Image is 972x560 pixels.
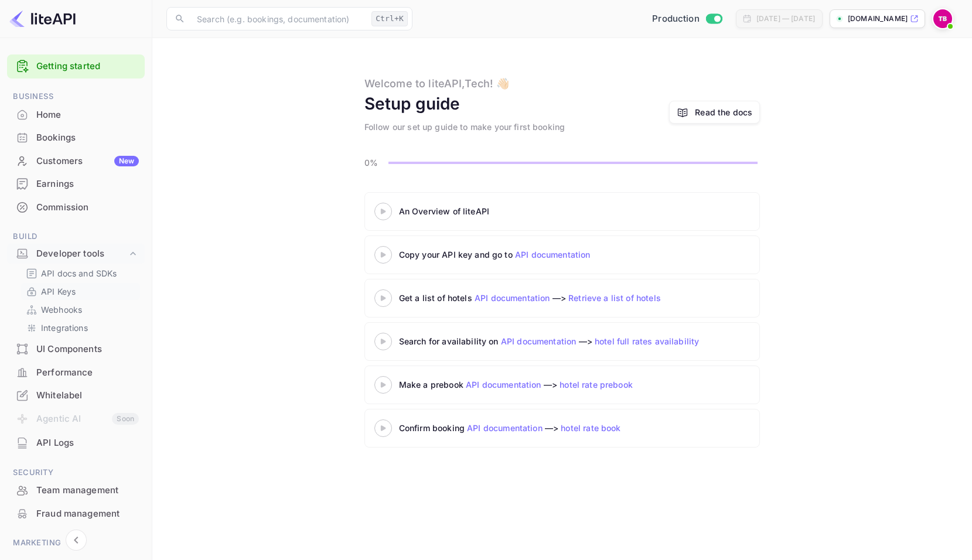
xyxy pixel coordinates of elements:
span: Business [7,90,145,103]
input: Search (e.g. bookings, documentation) [190,7,367,30]
a: UI Components [7,338,145,360]
a: Bookings [7,127,145,148]
div: Follow our set up guide to make your first booking [364,121,565,133]
a: API documentation [501,336,577,346]
div: API Logs [7,432,145,455]
a: Team management [7,479,145,501]
span: Security [7,466,145,479]
div: Earnings [7,173,145,196]
div: Confirm booking —> [399,422,692,434]
div: Team management [36,484,139,497]
div: Customers [36,155,139,168]
a: hotel rate prebook [560,380,633,390]
a: Integrations [26,322,135,334]
div: An Overview of liteAPI [399,205,692,217]
div: Get a list of hotels —> [399,292,692,304]
div: Bookings [7,127,145,149]
p: Webhooks [41,303,82,316]
div: UI Components [36,343,139,356]
span: Build [7,230,145,243]
div: Welcome to liteAPI, Tech ! 👋🏻 [364,76,509,91]
div: Commission [36,201,139,214]
div: Whitelabel [7,384,145,407]
div: [DATE] — [DATE] [756,13,815,24]
div: Make a prebook —> [399,378,692,391]
p: 0% [364,156,385,169]
div: Whitelabel [36,389,139,402]
a: Fraud management [7,503,145,524]
div: CustomersNew [7,150,145,173]
div: Fraud management [7,503,145,525]
div: Developer tools [36,247,127,261]
a: API Logs [7,432,145,453]
a: Commission [7,196,145,218]
a: hotel rate book [561,423,620,433]
div: UI Components [7,338,145,361]
a: Retrieve a list of hotels [568,293,661,303]
p: API Keys [41,285,76,298]
div: API docs and SDKs [21,265,140,282]
div: Home [7,104,145,127]
a: API documentation [515,250,591,259]
p: [DOMAIN_NAME] [848,13,908,24]
div: Getting started [7,54,145,78]
div: Performance [36,366,139,380]
div: Fraud management [36,507,139,521]
a: API docs and SDKs [26,267,135,279]
div: Search for availability on —> [399,335,809,347]
p: Integrations [41,322,88,334]
div: API Keys [21,283,140,300]
div: Integrations [21,319,140,336]
span: Marketing [7,537,145,549]
div: Earnings [36,177,139,191]
div: Copy your API key and go to [399,248,692,261]
a: Home [7,104,145,125]
div: Bookings [36,131,139,145]
div: Commission [7,196,145,219]
a: Webhooks [26,303,135,316]
a: API Keys [26,285,135,298]
a: Performance [7,361,145,383]
div: Switch to Sandbox mode [647,12,727,26]
img: Tech Backin5 [933,9,952,28]
a: CustomersNew [7,150,145,172]
div: Webhooks [21,301,140,318]
a: hotel full rates availability [595,336,699,346]
a: Read the docs [669,101,760,124]
div: Home [36,108,139,122]
span: Production [652,12,700,26]
div: Developer tools [7,244,145,264]
a: Getting started [36,60,139,73]
div: Setup guide [364,91,461,116]
div: API Logs [36,436,139,450]
a: Whitelabel [7,384,145,406]
a: API documentation [466,380,541,390]
div: Performance [7,361,145,384]
div: New [114,156,139,166]
a: API documentation [467,423,543,433]
a: API documentation [475,293,550,303]
p: API docs and SDKs [41,267,117,279]
div: Ctrl+K [371,11,408,26]
a: Read the docs [695,106,752,118]
button: Collapse navigation [66,530,87,551]
div: Team management [7,479,145,502]
img: LiteAPI logo [9,9,76,28]
a: Earnings [7,173,145,194]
